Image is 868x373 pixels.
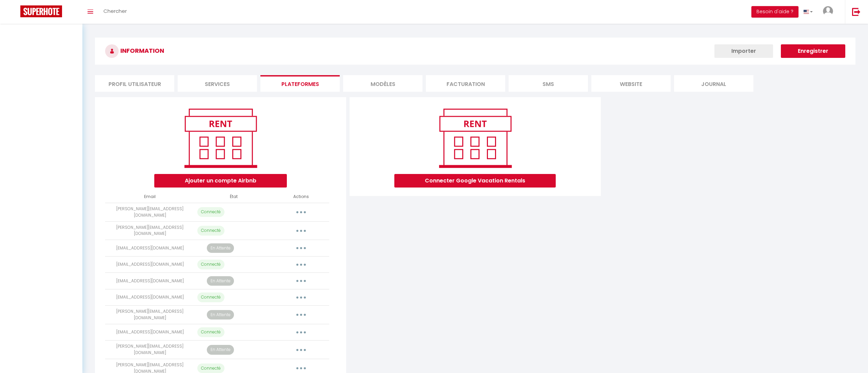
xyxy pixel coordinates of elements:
[105,306,195,324] td: [PERSON_NAME][EMAIL_ADDRESS][DOMAIN_NAME]
[509,75,588,92] li: SMS
[154,174,287,188] button: Ajouter un compte Airbnb
[207,276,234,286] p: En Attente
[105,221,195,240] td: [PERSON_NAME][EMAIL_ADDRESS][DOMAIN_NAME]
[105,289,195,306] td: [EMAIL_ADDRESS][DOMAIN_NAME]
[197,207,224,217] p: Connecté
[207,345,234,355] p: En Attente
[394,174,556,188] button: Connecter Google Vacation Rentals
[714,44,773,58] button: Importer
[207,310,234,320] p: En Attente
[260,75,340,92] li: Plateformes
[852,7,861,16] img: logout
[781,44,845,58] button: Enregistrer
[95,38,855,65] h3: INFORMATION
[105,324,195,341] td: [EMAIL_ADDRESS][DOMAIN_NAME]
[20,5,62,17] img: Super Booking
[674,75,753,92] li: Journal
[823,6,833,16] img: ...
[432,106,518,171] img: rent.png
[195,191,273,203] th: État
[751,6,798,18] button: Besoin d'aide ?
[105,256,195,273] td: [EMAIL_ADDRESS][DOMAIN_NAME]
[197,327,224,337] p: Connecté
[591,75,671,92] li: website
[197,292,224,302] p: Connecté
[95,75,174,92] li: Profil Utilisateur
[105,203,195,221] td: [PERSON_NAME][EMAIL_ADDRESS][DOMAIN_NAME]
[343,75,422,92] li: MODÈLES
[197,226,224,236] p: Connecté
[207,243,234,253] p: En Attente
[197,260,224,269] p: Connecté
[273,191,329,203] th: Actions
[105,273,195,289] td: [EMAIL_ADDRESS][DOMAIN_NAME]
[177,106,264,171] img: rent.png
[105,191,195,203] th: Email
[426,75,505,92] li: Facturation
[103,7,127,15] span: Chercher
[178,75,257,92] li: Services
[105,341,195,359] td: [PERSON_NAME][EMAIL_ADDRESS][DOMAIN_NAME]
[105,240,195,257] td: [EMAIL_ADDRESS][DOMAIN_NAME]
